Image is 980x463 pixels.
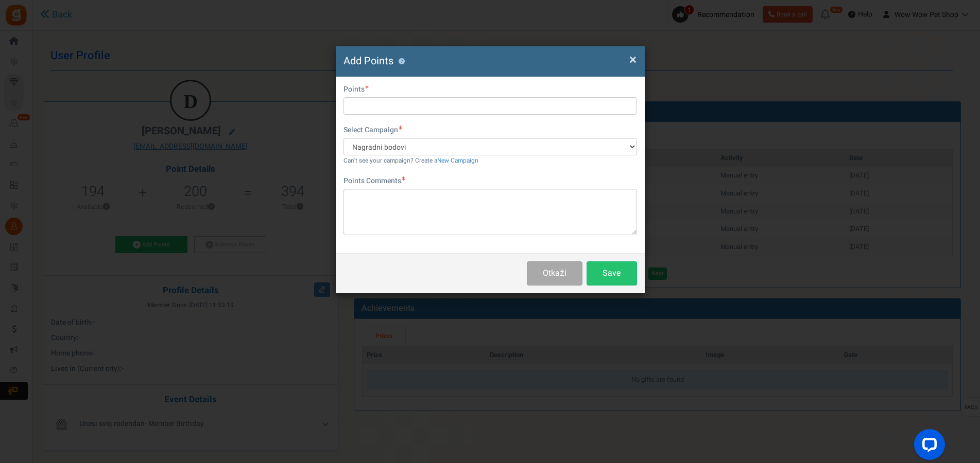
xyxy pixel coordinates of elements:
a: New Campaign [437,156,478,165]
small: Can't see your campaign? Create a [343,156,478,165]
span: Add Points [343,54,393,68]
span: × [629,50,637,69]
label: Select Campaign [343,125,402,135]
button: Save [587,261,637,286]
label: Points [343,84,369,95]
button: ? [399,58,405,65]
label: Points Comments [343,176,405,186]
button: Otkaži [527,261,582,286]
